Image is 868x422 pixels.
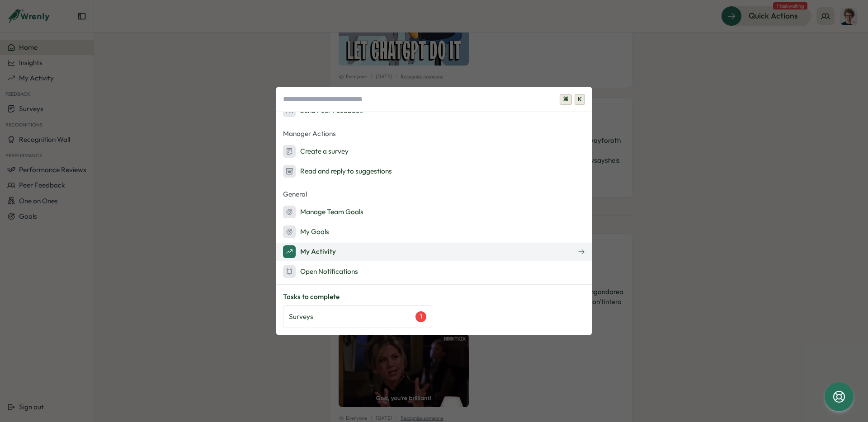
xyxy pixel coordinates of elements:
[283,225,329,238] div: My Goals
[283,245,336,258] div: My Activity
[289,312,313,322] p: Surveys
[276,263,592,281] button: Open Notifications
[276,223,592,241] button: My Goals
[415,311,426,322] div: 1
[560,94,572,105] span: ⌘
[276,142,592,160] button: Create a survey
[276,162,592,180] button: Read and reply to suggestions
[283,206,363,218] div: Manage Team Goals
[283,165,392,178] div: Read and reply to suggestions
[283,145,349,158] div: Create a survey
[283,265,358,278] div: Open Notifications
[276,188,592,201] p: General
[276,243,592,261] button: My Activity
[283,292,585,302] p: Tasks to complete
[276,127,592,141] p: Manager Actions
[276,203,592,221] button: Manage Team Goals
[575,94,585,105] span: K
